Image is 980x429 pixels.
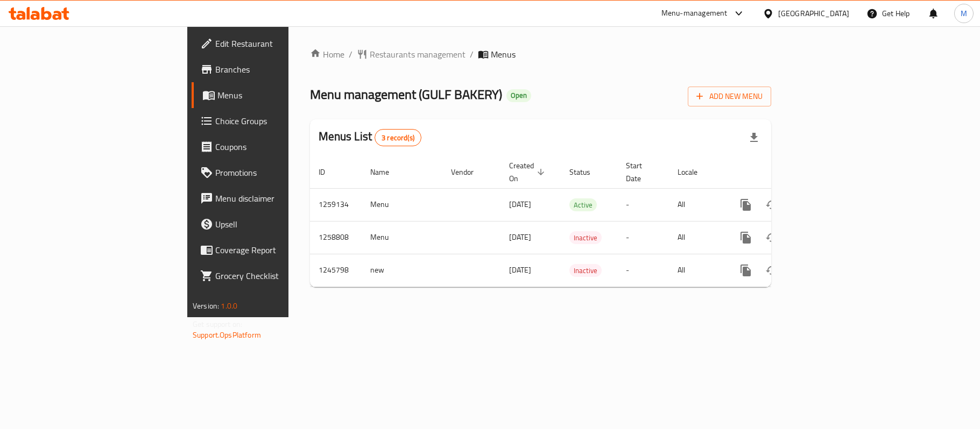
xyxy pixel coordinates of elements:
span: Coverage Report [215,244,342,256]
a: Support.OpsPlatform [193,328,261,342]
td: Menu [362,221,442,254]
nav: breadcrumb [310,48,771,61]
span: Get support on: [193,317,242,331]
a: Coverage Report [192,237,351,263]
div: Total records count [375,129,421,146]
span: M [961,8,967,19]
table: enhanced table [310,156,845,287]
span: Menus [217,89,342,102]
span: Status [569,166,604,178]
span: [DATE] [509,230,531,244]
td: All [669,254,724,287]
span: Menus [491,48,516,61]
span: Version: [193,299,219,313]
button: Change Status [759,258,785,283]
span: Grocery Checklist [215,269,342,282]
span: Promotions [215,166,342,179]
span: 3 record(s) [375,133,421,143]
div: Export file [741,125,767,151]
span: ID [319,166,339,178]
span: Locale [678,166,711,178]
span: Name [370,166,403,178]
span: Edit Restaurant [215,37,342,50]
button: more [733,225,759,251]
h2: Menus List [319,128,421,146]
button: Add New Menu [688,87,771,106]
div: Active [569,198,597,211]
span: Upsell [215,218,342,231]
span: Vendor [451,166,488,178]
td: All [669,221,724,254]
li: / [470,48,474,61]
span: Active [569,199,597,211]
a: Branches [192,56,351,82]
span: Start Date [626,159,656,185]
a: Promotions [192,160,351,185]
span: Open [506,91,531,100]
td: new [362,254,442,287]
span: Menu management ( GULF BAKERY ) [310,82,502,106]
a: Choice Groups [192,108,351,134]
button: more [733,258,759,283]
th: Actions [724,156,845,189]
div: [GEOGRAPHIC_DATA] [778,8,849,19]
span: Choice Groups [215,115,342,127]
span: Created On [509,159,548,185]
a: Coupons [192,134,351,160]
a: Grocery Checklist [192,263,351,289]
button: Change Status [759,225,785,251]
a: Menu disclaimer [192,185,351,211]
div: Menu-management [661,7,728,20]
span: [DATE] [509,197,531,211]
td: - [617,254,669,287]
a: Edit Restaurant [192,31,351,56]
button: Change Status [759,192,785,218]
button: more [733,192,759,218]
span: Restaurants management [370,48,466,61]
td: Menu [362,188,442,221]
span: Inactive [569,232,602,244]
a: Menus [192,82,351,108]
span: Branches [215,63,342,76]
span: Inactive [569,264,602,277]
td: - [617,221,669,254]
a: Restaurants management [357,48,466,61]
td: - [617,188,669,221]
span: Coupons [215,140,342,153]
span: 1.0.0 [221,299,237,313]
span: Add New Menu [696,90,763,103]
span: [DATE] [509,263,531,277]
span: Menu disclaimer [215,192,342,205]
div: Open [506,89,531,102]
a: Upsell [192,211,351,237]
td: All [669,188,724,221]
